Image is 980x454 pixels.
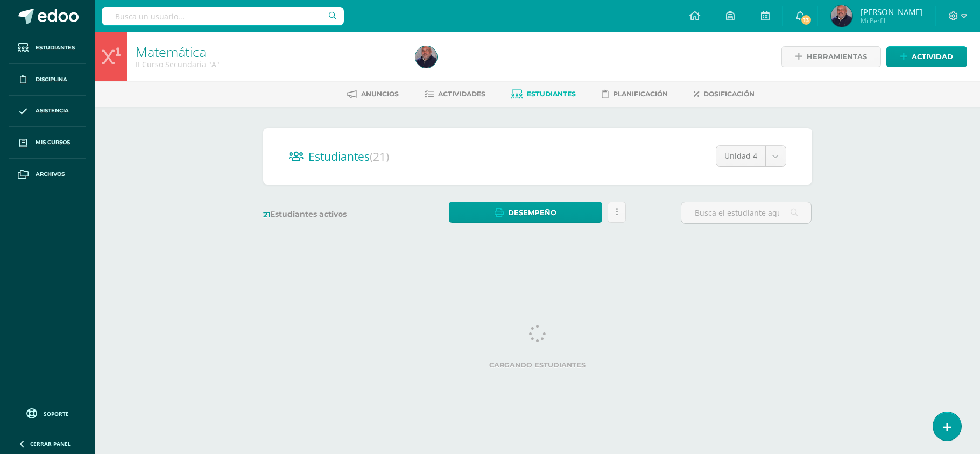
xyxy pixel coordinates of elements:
span: Estudiantes [308,149,389,164]
a: Archivos [9,159,86,190]
span: Estudiantes [527,90,576,98]
a: Estudiantes [511,86,576,103]
a: Planificación [602,86,668,103]
span: Mi Perfil [861,16,922,25]
span: Planificación [613,90,668,98]
a: Dosificación [694,86,755,103]
a: Disciplina [9,64,86,96]
span: Cerrar panel [30,440,71,448]
span: (21) [370,149,389,164]
a: Unidad 4 [716,146,786,166]
input: Busca el estudiante aquí... [681,202,811,223]
span: Estudiantes [36,44,75,52]
span: Asistencia [36,107,69,115]
div: II Curso Secundaria 'A' [136,59,403,69]
span: [PERSON_NAME] [861,6,922,17]
label: Cargando estudiantes [267,361,808,369]
a: Actividades [425,86,485,103]
span: Actividades [438,90,485,98]
input: Busca un usuario... [102,7,344,25]
span: Soporte [44,410,69,417]
a: Asistencia [9,96,86,127]
img: d04ab39c1f09c225e6644a5aeb567931.png [415,46,437,68]
a: Desempeño [449,202,602,223]
span: 13 [800,14,812,26]
span: Herramientas [807,47,867,67]
a: Soporte [13,406,82,420]
a: Anuncios [347,86,399,103]
label: Estudiantes activos [263,209,394,219]
a: Mis cursos [9,127,86,159]
span: Unidad 4 [724,146,757,166]
span: Archivos [36,170,65,179]
span: Dosificación [703,90,755,98]
span: Anuncios [361,90,399,98]
a: Matemática [136,42,206,61]
span: Mis cursos [36,138,70,147]
a: Actividad [886,46,967,67]
a: Estudiantes [9,32,86,64]
h1: Matemática [136,44,403,59]
span: Desempeño [508,203,556,223]
a: Herramientas [781,46,881,67]
span: Disciplina [36,75,67,84]
img: d04ab39c1f09c225e6644a5aeb567931.png [831,5,852,27]
span: Actividad [912,47,953,67]
span: 21 [263,210,270,219]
